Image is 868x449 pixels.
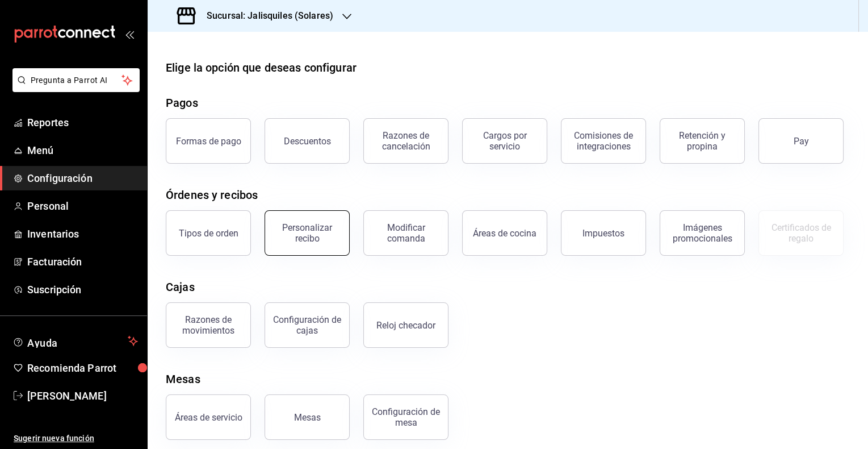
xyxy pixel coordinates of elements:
[582,228,624,239] div: Impuestos
[758,210,844,256] button: Certificados de regalo
[27,282,138,297] span: Suscripción
[166,118,251,164] button: Formas de pago
[265,302,350,348] button: Configuración de cajas
[667,130,737,152] div: Retención y propina
[27,388,138,404] span: [PERSON_NAME]
[176,136,241,147] div: Formas de pago
[363,210,448,256] button: Modificar comanda
[794,136,809,147] div: Pay
[166,371,200,388] div: Mesas
[166,59,357,76] div: Elige la opción que deseas configurar
[660,210,745,256] button: Imágenes promocionales
[166,302,251,348] button: Razones de movimientos
[561,210,646,256] button: Impuestos
[27,171,138,186] span: Configuración
[166,278,195,296] div: Cajas
[27,143,138,158] span: Menú
[473,228,536,239] div: Áreas de cocina
[27,198,138,214] span: Personal
[265,394,350,440] button: Mesas
[27,254,138,269] span: Facturación
[568,130,639,152] div: Comisiones de integraciones
[284,136,331,147] div: Descuentos
[31,74,122,86] span: Pregunta a Parrot AI
[173,314,244,336] div: Razones de movimientos
[14,433,138,444] span: Sugerir nueva función
[265,210,350,256] button: Personalizar recibo
[462,210,547,256] button: Áreas de cocina
[27,334,123,348] span: Ayuda
[561,118,646,164] button: Comisiones de integraciones
[12,68,140,92] button: Pregunta a Parrot AI
[27,115,138,130] span: Reportes
[660,118,745,164] button: Retención y propina
[265,118,350,164] button: Descuentos
[371,222,441,244] div: Modificar comanda
[758,118,844,164] button: Pay
[363,394,448,440] button: Configuración de mesa
[294,412,321,423] div: Mesas
[166,394,251,440] button: Áreas de servicio
[376,320,435,331] div: Reloj checador
[371,130,441,152] div: Razones de cancelación
[166,186,258,203] div: Órdenes y recibos
[462,118,547,164] button: Cargos por servicio
[125,30,134,39] button: open_drawer_menu
[166,210,251,256] button: Tipos de orden
[667,222,737,244] div: Imágenes promocionales
[27,360,138,376] span: Recomienda Parrot
[272,314,342,336] div: Configuración de cajas
[175,412,242,423] div: Áreas de servicio
[198,9,333,23] h3: Sucursal: Jalisquiles (Solares)
[179,228,238,239] div: Tipos de orden
[363,302,448,348] button: Reloj checador
[766,222,836,244] div: Certificados de regalo
[363,118,448,164] button: Razones de cancelación
[166,94,198,111] div: Pagos
[469,130,540,152] div: Cargos por servicio
[371,406,441,428] div: Configuración de mesa
[27,226,138,242] span: Inventarios
[8,82,140,94] a: Pregunta a Parrot AI
[272,222,342,244] div: Personalizar recibo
